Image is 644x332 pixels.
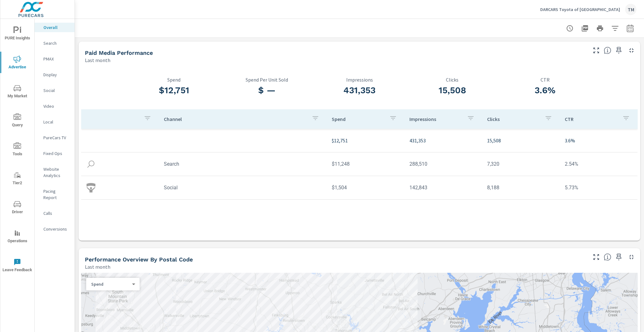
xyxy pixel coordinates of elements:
p: Spend Per Unit Sold [220,77,313,83]
h3: $12,751 [128,85,220,96]
p: Local [43,119,69,125]
div: Spend [86,281,135,287]
img: icon-social.svg [86,183,96,192]
h5: Performance Overview By Postal Code [85,256,193,263]
button: Minimize Widget [626,45,636,55]
div: Search [35,38,75,48]
div: Video [35,101,75,111]
p: 15,508 [487,137,555,144]
td: 142,843 [404,180,482,196]
button: Minimize Widget [626,252,636,262]
p: 3.6% [565,137,632,144]
p: Channel [164,116,307,122]
td: 5.73% [560,180,637,196]
div: Display [35,70,75,79]
span: Advertise [2,55,32,71]
div: Calls [35,209,75,218]
h5: Paid Media Performance [85,49,153,56]
span: My Market [2,84,32,100]
p: Display [43,72,69,78]
td: Social [159,180,327,196]
span: Save this to your personalized report [614,252,624,262]
button: Print Report [594,22,606,35]
p: Spend [91,281,130,287]
p: 431,353 [409,137,477,144]
p: PMAX [43,56,69,62]
p: Last month [85,263,110,271]
p: Spend [332,116,384,122]
p: Fixed Ops [43,150,69,157]
td: 2.54% [560,156,637,172]
td: 288,510 [404,156,482,172]
p: $12,751 [332,137,399,144]
span: Query [2,113,32,129]
p: Clicks [487,116,540,122]
div: TM [625,4,636,15]
td: Search [159,156,327,172]
p: Spend [128,77,220,83]
td: 7,320 [482,156,560,172]
p: Conversions [43,226,69,232]
span: Tier2 [2,171,32,187]
button: Make Fullscreen [591,252,601,262]
p: Last month [85,56,110,64]
h3: 3.6% [499,85,591,96]
p: Calls [43,210,69,216]
div: Website Analytics [35,164,75,180]
span: PURE Insights [2,26,32,42]
div: Overall [35,23,75,32]
h3: 431,353 [313,85,406,96]
td: 8,188 [482,180,560,196]
p: Clicks [406,77,499,83]
p: Search [43,40,69,46]
td: $1,504 [327,180,404,196]
button: Make Fullscreen [591,45,601,55]
p: CTR [565,116,617,122]
p: PureCars TV [43,135,69,141]
h3: $ — [220,85,313,96]
button: Select Date Range [624,22,636,35]
img: icon-search.svg [86,159,96,169]
p: Website Analytics [43,166,69,179]
span: Tools [2,142,32,158]
p: DARCARS Toyota of [GEOGRAPHIC_DATA] [540,7,620,12]
p: Video [43,103,69,109]
span: Save this to your personalized report [614,45,624,55]
div: Pacing Report [35,186,75,202]
p: Impressions [313,77,406,83]
p: Social [43,87,69,94]
p: Impressions [409,116,462,122]
div: nav menu [0,19,34,280]
span: Understand performance data by postal code. Individual postal codes can be selected and expanded ... [604,253,611,261]
p: Pacing Report [43,188,69,201]
span: Driver [2,200,32,216]
span: Understand performance metrics over the selected time range. [604,47,611,54]
div: Fixed Ops [35,149,75,158]
button: "Export Report to PDF" [579,22,591,35]
div: PureCars TV [35,133,75,142]
div: PMAX [35,54,75,64]
td: $11,248 [327,156,404,172]
button: Apply Filters [609,22,621,35]
p: Overall [43,24,69,31]
div: Conversions [35,224,75,234]
span: Leave Feedback [2,258,32,274]
div: Local [35,117,75,127]
p: CTR [499,77,591,83]
span: Operations [2,229,32,245]
div: Social [35,86,75,95]
h3: 15,508 [406,85,499,96]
